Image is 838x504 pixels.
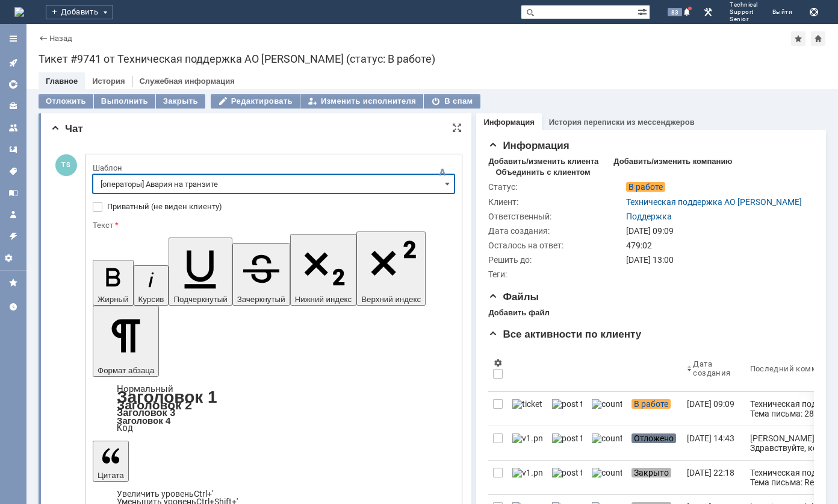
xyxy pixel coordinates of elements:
[4,118,23,137] a: Команды и агенты
[4,75,23,94] a: Общая аналитика
[483,118,534,127] a: Информация
[626,182,665,192] span: В работе
[4,205,23,224] a: Мой профиль
[488,308,549,318] div: Добавить файл
[488,255,624,265] div: Решить до:
[693,359,730,377] div: Дата создания
[512,468,542,477] img: v1.png
[46,77,78,86] a: Главное
[49,34,72,43] a: Назад
[138,295,164,304] span: Курсив
[627,461,682,494] a: Закрыто
[117,407,175,418] a: Заголовок 3
[512,399,542,409] img: ticket_notification.png
[14,7,24,17] img: logo
[488,241,624,250] div: Осталось на ответ:
[627,392,682,426] a: В работе
[237,295,285,304] span: Зачеркнутый
[547,392,587,426] a: post ticket.png
[117,489,213,499] a: Increase
[626,226,808,236] div: [DATE] 09:09
[232,243,290,306] button: Зачеркнутый
[4,248,23,268] a: Настройки
[361,295,421,304] span: Верхний индекс
[4,53,23,72] a: Активности
[98,366,154,375] span: Формат абзаца
[587,392,627,426] a: counter.png
[93,306,159,377] button: Формат абзаца
[169,238,232,306] button: Подчеркнутый
[117,388,217,406] a: Заголовок 1
[488,226,624,236] div: Дата создания:
[93,385,455,432] div: Формат абзаца
[93,164,452,172] div: Шаблон
[682,426,745,460] a: [DATE] 14:43
[552,433,582,443] img: post ticket.png
[682,345,745,392] th: Дата создания
[117,423,133,433] a: Код
[552,399,582,409] img: post ticket.png
[4,183,23,203] a: База знаний
[107,202,452,212] label: Приватный (не виден клиенту)
[295,295,352,304] span: Нижний индекс
[587,426,627,460] a: counter.png
[488,140,569,151] span: Информация
[687,399,734,409] div: [DATE] 09:09
[435,165,450,180] span: Скрыть панель инструментов
[495,168,590,177] div: Объединить с клиентом
[547,461,587,494] a: post ticket.png
[632,433,676,443] span: Отложено
[587,461,627,494] a: counter.png
[93,221,452,229] div: Текст
[627,426,682,460] a: Отложено
[682,392,745,426] a: [DATE] 09:09
[507,426,547,460] a: v1.png
[488,182,624,192] div: Статус:
[4,253,23,263] span: Настройки
[811,31,825,46] div: Сделать домашней страницей
[117,383,173,394] a: Нормальный
[488,329,641,340] span: Все активности по клиенту
[626,241,808,250] div: 479:02
[613,157,732,166] div: Добавить/изменить компанию
[626,212,672,221] a: Поддержка
[493,358,503,368] span: Настройки
[592,433,622,443] img: counter.png
[194,489,213,499] span: Ctrl+'
[791,31,805,46] div: Добавить в избранное
[807,5,821,19] button: Сохранить лог
[4,96,23,116] a: Клиенты
[512,433,542,443] img: v1.png
[98,471,124,480] span: Цитата
[488,291,539,303] span: Файлы
[730,1,758,8] span: Technical
[39,53,826,65] div: Тикет #9741 от Техническая поддержка АО [PERSON_NAME] (статус: В работе)
[730,8,758,16] span: Support
[290,234,357,306] button: Нижний индекс
[687,468,734,477] div: [DATE] 22:18
[488,157,598,166] div: Добавить/изменить клиента
[668,8,682,16] span: 83
[117,398,192,412] a: Заголовок 2
[98,295,129,304] span: Жирный
[626,197,802,207] a: Техническая поддержка АО [PERSON_NAME]
[687,433,734,443] div: [DATE] 14:43
[134,265,169,306] button: Курсив
[682,461,745,494] a: [DATE] 22:18
[173,295,227,304] span: Подчеркнутый
[507,392,547,426] a: ticket_notification.png
[552,468,582,477] img: post ticket.png
[92,77,125,86] a: История
[5,34,176,63] div: Причины и сроки уточняются, подробную информацию сообщим при первой возможности.
[701,5,715,19] a: Перейти в интерфейс администратора
[632,468,671,477] span: Закрыто
[4,140,23,159] a: Шаблоны комментариев
[55,154,77,176] span: TS
[356,232,426,306] button: Верхний индекс
[93,441,129,482] button: Цитата
[549,118,695,127] a: История переписки из мессенджеров
[547,426,587,460] a: post ticket.png
[4,227,23,246] a: Правила автоматизации
[14,7,24,17] a: Перейти на домашнюю страницу
[117,415,170,426] a: Заголовок 4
